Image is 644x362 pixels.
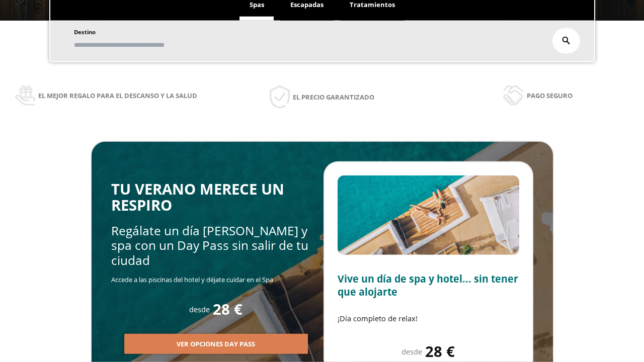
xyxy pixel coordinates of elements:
span: desde [189,304,210,314]
span: desde [401,346,422,356]
span: Pago seguro [527,90,573,101]
span: 28 € [425,343,455,360]
span: ¡Día completo de relax! [338,313,418,323]
span: Destino [74,28,96,36]
span: El precio garantizado [293,92,374,103]
span: 28 € [213,301,243,318]
button: Ver opciones Day Pass [124,334,308,354]
span: El mejor regalo para el descanso y la salud [38,90,197,101]
span: Ver opciones Day Pass [177,339,255,349]
span: Regálate un día [PERSON_NAME] y spa con un Day Pass sin salir de tu ciudad [111,222,308,268]
img: Slide2.BHA6Qswy.webp [338,175,519,255]
a: Ver opciones Day Pass [124,339,308,348]
span: Vive un día de spa y hotel... sin tener que alojarte [338,272,518,299]
span: TU VERANO MERECE UN RESPIRO [111,179,284,216]
span: Accede a las piscinas del hotel y déjate cuidar en el Spa [111,275,273,284]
